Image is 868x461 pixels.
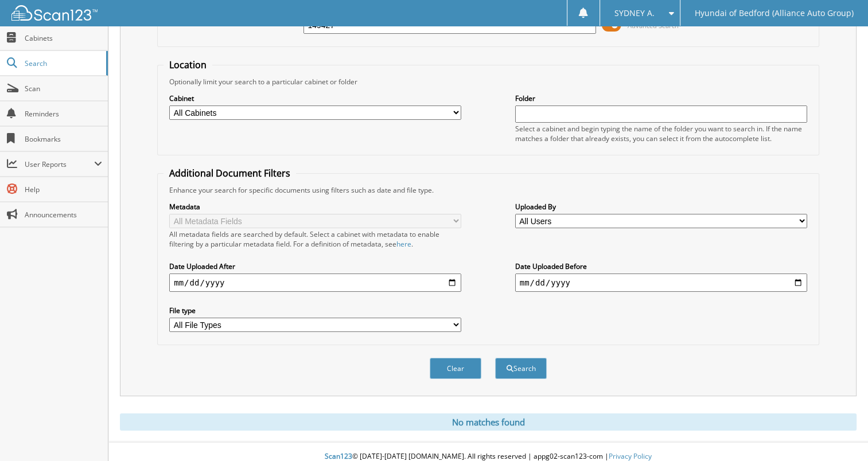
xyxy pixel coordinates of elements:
[25,109,102,119] span: Reminders
[811,406,868,461] iframe: Chat Widget
[25,84,102,93] span: Scan
[11,5,98,21] img: scan123-logo-white.svg
[25,33,102,43] span: Cabinets
[515,93,807,103] label: Folder
[169,274,461,292] input: start
[25,159,94,169] span: User Reports
[169,306,461,315] label: File type
[396,239,411,249] a: here
[430,358,481,379] button: Clear
[164,77,813,87] div: Optionally limit your search to a particular cabinet or folder
[169,202,461,212] label: Metadata
[25,58,100,68] span: Search
[25,185,102,194] span: Help
[169,261,461,271] label: Date Uploaded After
[515,202,807,212] label: Uploaded By
[495,358,547,379] button: Search
[164,167,296,179] legend: Additional Document Filters
[515,274,807,292] input: end
[25,210,102,220] span: Announcements
[164,185,813,195] div: Enhance your search for specific documents using filters such as date and file type.
[614,10,655,17] span: SYDNEY A.
[325,451,352,461] span: Scan123
[515,261,807,271] label: Date Uploaded Before
[169,229,461,249] div: All metadata fields are searched by default. Select a cabinet with metadata to enable filtering b...
[515,124,807,143] div: Select a cabinet and begin typing the name of the folder you want to search in. If the name match...
[169,93,461,103] label: Cabinet
[25,134,102,144] span: Bookmarks
[609,451,652,461] a: Privacy Policy
[120,413,857,431] div: No matches found
[695,10,854,17] span: Hyundai of Bedford (Alliance Auto Group)
[164,58,212,71] legend: Location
